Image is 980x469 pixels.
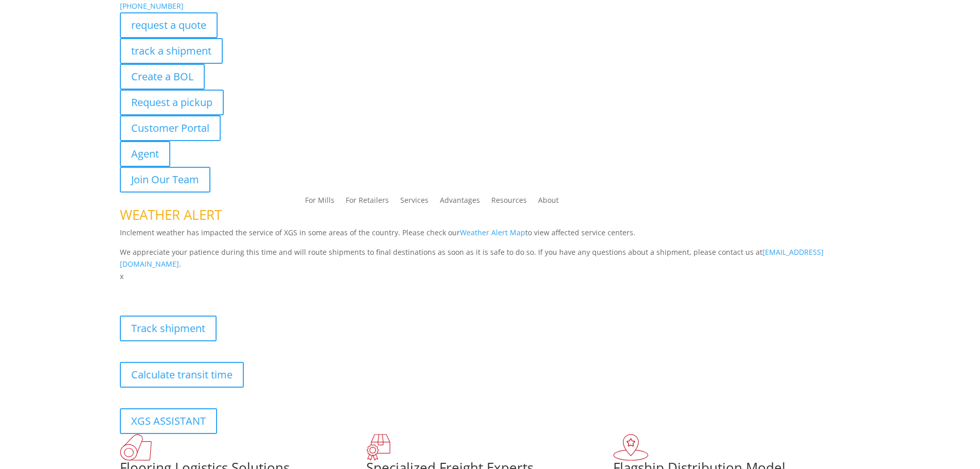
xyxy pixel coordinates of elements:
a: Agent [120,141,170,167]
img: xgs-icon-total-supply-chain-intelligence-red [120,434,152,461]
a: About [538,197,559,208]
a: Join Our Team [120,167,210,193]
a: Weather Alert Map [460,228,525,237]
a: Track shipment [120,316,217,341]
p: Inclement weather has impacted the service of XGS in some areas of the country. Please check our ... [120,227,861,246]
a: Services [400,197,429,208]
a: For Retailers [346,197,389,208]
a: XGS ASSISTANT [120,408,217,434]
p: We appreciate your patience during this time and will route shipments to final destinations as so... [120,246,861,271]
a: For Mills [305,197,334,208]
a: track a shipment [120,38,223,64]
a: [PHONE_NUMBER] [120,1,184,11]
a: Create a BOL [120,64,205,90]
p: x [120,270,861,283]
span: WEATHER ALERT [120,205,222,224]
b: Visibility, transparency, and control for your entire supply chain. [120,284,349,294]
a: Calculate transit time [120,362,244,388]
img: xgs-icon-flagship-distribution-model-red [613,434,649,461]
img: xgs-icon-focused-on-flooring-red [366,434,390,461]
a: Customer Portal [120,115,221,141]
a: Resources [491,197,527,208]
a: Advantages [440,197,480,208]
a: Request a pickup [120,90,224,115]
a: request a quote [120,12,218,38]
